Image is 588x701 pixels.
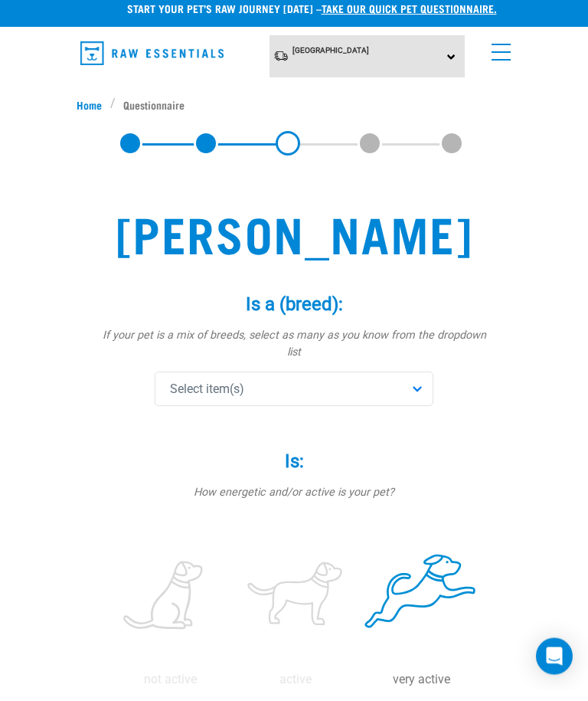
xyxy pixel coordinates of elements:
[110,682,230,700] p: not active
[95,459,493,486] label: Is:
[536,649,573,686] div: Open Intercom Messenger
[77,108,511,124] nav: breadcrumbs
[77,108,110,124] a: Home
[322,17,497,22] a: take our quick pet questionnaire.
[361,682,481,700] p: very active
[95,302,493,329] label: Is a (breed):
[484,46,511,74] a: menu
[170,391,244,410] span: Select item(s)
[80,53,224,77] img: Raw Essentials Logo
[77,108,102,124] span: Home
[95,339,493,372] p: If your pet is a mix of breeds, select as many as you know from the dropdown list
[107,216,481,271] h2: [PERSON_NAME]
[236,682,355,700] p: active
[292,57,369,66] span: [GEOGRAPHIC_DATA]
[273,61,289,74] img: van-moving.png
[95,496,493,513] p: How energetic and/or active is your pet?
